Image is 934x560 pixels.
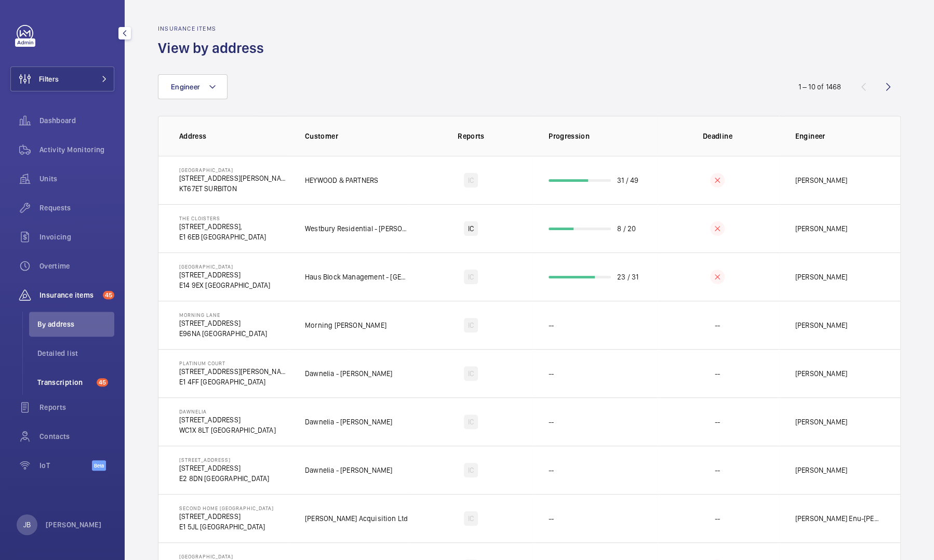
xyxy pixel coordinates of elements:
p: [PERSON_NAME] Enu-[PERSON_NAME] [795,513,880,524]
p: E2 8DN [GEOGRAPHIC_DATA] [179,473,269,484]
span: Requests [39,203,114,213]
p: E1 6EB [GEOGRAPHIC_DATA] [179,232,266,242]
p: Dawnelia - [PERSON_NAME] [305,368,392,379]
span: Reports [39,402,114,412]
p: The Cloisters [179,215,266,221]
span: 45 [97,378,108,386]
p: [STREET_ADDRESS] [179,415,276,425]
div: 1 – 10 of 1468 [798,82,841,92]
div: IC [464,511,478,526]
p: [PERSON_NAME] [795,320,847,330]
span: IoT [39,460,92,471]
p: HEYWOOD & PARTNERS [305,175,378,185]
p: Customer [305,131,410,141]
p: E1 5JL [GEOGRAPHIC_DATA] [179,522,274,532]
p: [PERSON_NAME] [795,223,847,234]
span: Units [39,174,114,184]
p: Dawnelia - [PERSON_NAME] [305,465,392,475]
p: [STREET_ADDRESS] [179,318,267,328]
p: [STREET_ADDRESS], [179,221,266,232]
p: [PERSON_NAME] Acquisition Ltd [305,513,408,524]
p: Haus Block Management - [GEOGRAPHIC_DATA] [305,272,410,282]
p: [PERSON_NAME] [795,368,847,379]
p: E1 4FF [GEOGRAPHIC_DATA] [179,377,288,387]
p: [STREET_ADDRESS] [179,511,274,522]
p: [STREET_ADDRESS][PERSON_NAME], [179,366,288,377]
div: IC [464,463,478,477]
p: [PERSON_NAME] [795,465,847,475]
span: Filters [39,74,59,84]
p: -- [715,465,720,475]
button: Engineer [158,74,228,99]
p: [PERSON_NAME] [795,272,847,282]
p: [GEOGRAPHIC_DATA] [179,263,271,270]
span: Invoicing [39,232,114,242]
div: IC [464,366,478,381]
p: Engineer [795,131,880,141]
p: 31 / 49 [617,175,638,185]
p: Second Home [GEOGRAPHIC_DATA] [179,505,274,511]
h2: Insurance items [158,25,270,32]
p: E14 9EX [GEOGRAPHIC_DATA] [179,280,271,290]
p: -- [549,368,554,379]
div: IC [464,221,478,236]
span: Engineer [171,83,200,91]
span: Transcription [37,377,92,388]
span: Overtime [39,261,114,271]
p: 8 / 20 [617,223,636,234]
p: [PERSON_NAME] [795,175,847,185]
p: [STREET_ADDRESS][PERSON_NAME] [179,173,288,183]
p: -- [549,320,554,330]
p: Morning Lane [179,312,267,318]
div: IC [464,173,478,188]
div: IC [464,270,478,284]
p: Morning [PERSON_NAME] [305,320,386,330]
p: [STREET_ADDRESS] [179,457,269,463]
h1: View by address [158,38,270,58]
p: [STREET_ADDRESS] [179,463,269,473]
span: Detailed list [37,348,114,358]
p: [PERSON_NAME] [795,417,847,427]
span: Activity Monitoring [39,144,114,155]
p: -- [549,417,554,427]
p: Westbury Residential - [PERSON_NAME] [305,223,410,234]
p: Dawnelia - [PERSON_NAME] [305,417,392,427]
button: Filters [10,66,114,91]
span: 45 [103,291,114,299]
span: Dashboard [39,115,114,126]
p: KT67ET SURBITON [179,183,288,194]
p: 23 / 31 [617,272,638,282]
p: [GEOGRAPHIC_DATA] [179,553,281,559]
span: Contacts [39,431,114,442]
span: Beta [92,460,106,471]
p: [GEOGRAPHIC_DATA] [179,167,288,173]
p: [STREET_ADDRESS] [179,270,271,280]
p: Dawnelia [179,408,276,415]
p: Address [179,131,288,141]
p: -- [715,513,720,524]
span: Insurance items [39,290,99,300]
p: -- [715,320,720,330]
p: [PERSON_NAME] [46,519,102,530]
p: -- [715,368,720,379]
p: -- [715,417,720,427]
p: Platinum Court [179,360,288,366]
p: Deadline [664,131,771,141]
span: By address [37,319,114,329]
p: Progression [549,131,657,141]
p: Reports [418,131,525,141]
div: IC [464,318,478,332]
p: -- [549,513,554,524]
p: WC1X 8LT [GEOGRAPHIC_DATA] [179,425,276,435]
p: -- [549,465,554,475]
div: IC [464,415,478,429]
p: E96NA [GEOGRAPHIC_DATA] [179,328,267,339]
p: JB [23,519,31,530]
